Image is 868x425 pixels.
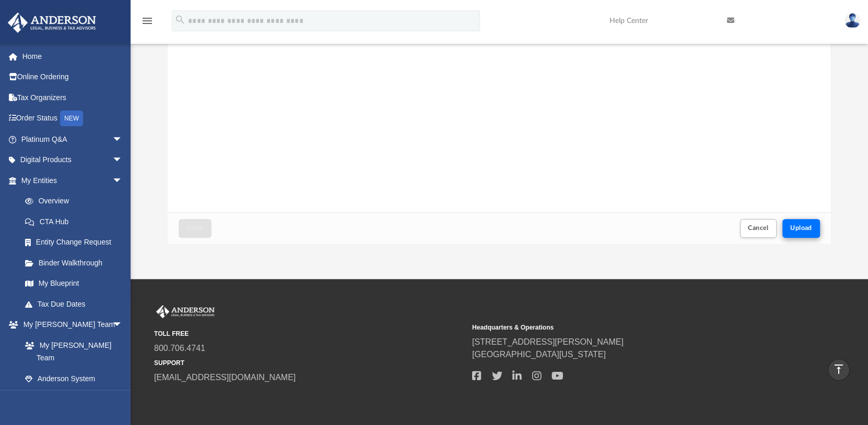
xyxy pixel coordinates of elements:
a: Online Ordering [7,67,138,88]
small: SUPPORT [154,358,465,368]
small: TOLL FREE [154,329,465,338]
a: [EMAIL_ADDRESS][DOMAIN_NAME] [154,373,296,382]
a: Binder Walkthrough [15,252,138,273]
a: CTA Hub [15,211,138,232]
button: Cancel [740,219,777,237]
span: arrow_drop_down [112,129,133,150]
span: arrow_drop_down [112,170,133,191]
a: Entity Change Request [15,232,138,253]
i: search [174,14,186,26]
a: [STREET_ADDRESS][PERSON_NAME] [472,337,624,346]
i: vertical_align_top [832,363,845,375]
span: Upload [790,225,812,231]
a: Overview [15,191,138,212]
a: Client Referrals [15,389,133,410]
img: User Pic [844,13,860,28]
span: Close [186,225,203,231]
img: Anderson Advisors Platinum Portal [154,305,217,319]
span: arrow_drop_down [112,314,133,336]
small: Headquarters & Operations [472,323,783,332]
i: menu [141,15,154,27]
a: menu [141,20,154,27]
img: Anderson Advisors Platinum Portal [5,13,99,33]
a: vertical_align_top [828,359,850,381]
a: Tax Due Dates [15,294,138,314]
a: Tax Organizers [7,87,138,108]
a: 800.706.4741 [154,344,205,353]
a: Digital Productsarrow_drop_down [7,150,138,171]
span: arrow_drop_down [112,150,133,171]
a: [GEOGRAPHIC_DATA][US_STATE] [472,350,606,359]
button: Close [179,219,211,237]
div: NEW [60,111,83,126]
a: My [PERSON_NAME] Teamarrow_drop_down [7,314,133,335]
a: Anderson System [15,368,133,389]
a: Order StatusNEW [7,108,138,129]
a: My Blueprint [15,273,133,294]
a: Home [7,46,138,67]
a: My Entitiesarrow_drop_down [7,170,138,191]
a: Platinum Q&Aarrow_drop_down [7,129,138,150]
span: Cancel [748,225,769,231]
a: My [PERSON_NAME] Team [15,335,128,368]
button: Upload [782,219,820,237]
